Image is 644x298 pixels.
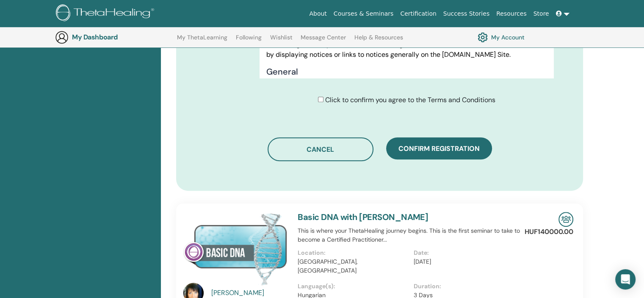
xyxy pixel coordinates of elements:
a: About [306,6,330,22]
img: cog.svg [478,30,488,45]
a: My Account [478,30,525,45]
button: Confirm registration [386,137,492,159]
p: Date: [414,248,524,257]
a: Courses & Seminars [330,6,397,22]
p: HUF140000.00 [525,227,573,237]
p: This is where your ThetaHealing journey begins. This is the first seminar to take to become a Cer... [298,226,529,244]
a: [PERSON_NAME] [211,288,290,298]
a: Message Center [301,34,346,47]
img: In-Person Seminar [558,212,573,227]
div: Open Intercom Messenger [615,269,636,290]
a: Store [530,6,553,22]
img: logo.png [56,4,157,23]
a: Success Stories [440,6,493,22]
span: Click to confirm you agree to the Terms and Conditions [325,95,495,104]
a: Basic DNA with [PERSON_NAME] [298,212,428,223]
a: Help & Resources [354,34,403,47]
span: Cancel [307,145,334,154]
p: Language(s): [298,282,408,291]
a: Resources [493,6,530,22]
img: generic-user-icon.jpg [55,31,69,44]
p: Location: [298,248,408,257]
img: Basic DNA [183,212,287,285]
p: [GEOGRAPHIC_DATA], [GEOGRAPHIC_DATA] [298,257,408,275]
a: Certification [397,6,439,22]
button: Cancel [268,137,373,161]
a: Following [236,34,262,47]
p: Duration: [414,282,524,291]
a: Wishlist [270,34,293,47]
p: [DATE] [414,257,524,266]
span: Confirm registration [398,144,480,153]
a: My ThetaLearning [177,34,227,47]
h3: My Dashboard [72,33,157,41]
h4: General [266,67,547,77]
